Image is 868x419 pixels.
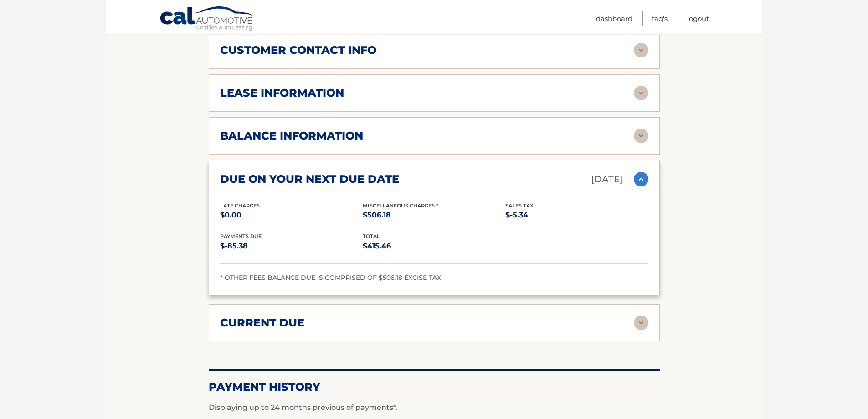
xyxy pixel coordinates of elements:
[363,233,380,239] span: total
[220,240,363,253] p: $-85.38
[159,6,255,32] a: Cal Automotive
[363,202,438,209] span: Miscellaneous Charges *
[220,43,376,57] h2: customer contact info
[634,43,648,57] img: accordion-rest.svg
[220,273,648,284] div: * OTHER FEES BALANCE DUE IS COMPRISED OF $506.18 EXCISE TAX
[634,129,648,143] img: accordion-rest.svg
[505,202,534,209] span: Sales Tax
[634,86,648,100] img: accordion-rest.svg
[687,11,709,26] a: Logout
[209,380,660,394] h2: Payment History
[363,240,505,253] p: $415.46
[209,402,660,413] p: Displaying up to 24 months previous of payments*.
[220,129,363,143] h2: balance information
[220,86,344,100] h2: lease information
[596,11,632,26] a: Dashboard
[220,316,304,330] h2: current due
[505,209,648,222] p: $-5.34
[220,209,363,222] p: $0.00
[652,11,668,26] a: FAQ's
[220,172,399,186] h2: due on your next due date
[363,209,505,222] p: $506.18
[591,171,623,187] p: [DATE]
[220,202,260,209] span: Late Charges
[220,233,262,239] span: Payments Due
[634,172,648,186] img: accordion-active.svg
[634,316,648,330] img: accordion-rest.svg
